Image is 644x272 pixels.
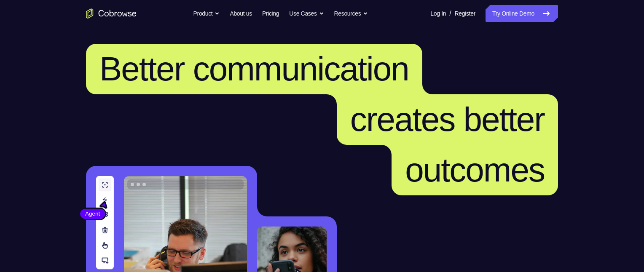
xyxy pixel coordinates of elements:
[230,5,252,22] a: About us
[405,151,545,189] span: outcomes
[350,101,545,138] span: creates better
[449,8,451,19] span: /
[430,5,446,22] a: Log In
[334,5,368,22] button: Resources
[289,5,324,22] button: Use Cases
[455,5,475,22] a: Register
[86,8,137,19] a: Go to the home page
[486,5,558,22] a: Try Online Demo
[193,5,220,22] button: Product
[80,210,105,218] span: Agent
[262,5,279,22] a: Pricing
[99,50,409,88] span: Better communication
